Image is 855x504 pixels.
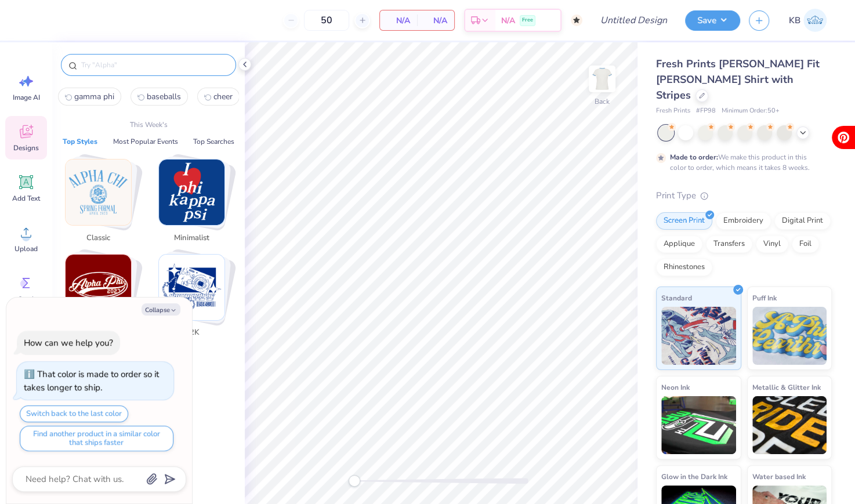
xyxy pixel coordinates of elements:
[706,235,752,253] div: Transfers
[58,159,146,248] button: Stack Card Button Classic
[58,254,146,343] button: Stack Card Button Varsity
[151,159,239,248] button: Stack Card Button Minimalist
[17,295,35,304] span: Greek
[12,194,40,203] span: Add Text
[685,10,740,31] button: Save
[349,475,360,487] div: Accessibility label
[661,292,692,304] span: Standard
[13,143,39,153] span: Designs
[24,368,159,393] div: That color is made to order so it takes longer to ship.
[716,212,771,230] div: Embroidery
[661,307,736,365] img: Standard
[656,57,820,102] span: Fresh Prints [PERSON_NAME] Fit [PERSON_NAME] Shirt with Stripes
[213,91,233,102] span: cheer
[590,67,614,90] img: Back
[131,88,188,106] button: baseballs1
[661,470,727,483] span: Glow in the Dark Ink
[696,106,716,116] span: # FP98
[66,255,131,320] img: Varsity
[792,235,819,253] div: Foil
[304,10,349,31] input: – –
[20,405,128,422] button: Switch back to the last color
[20,426,173,451] button: Find another product in a similar color that ships faster
[752,396,827,454] img: Metallic & Glitter Ink
[387,14,410,27] span: N/A
[13,93,40,102] span: Image AI
[656,106,690,116] span: Fresh Prints
[752,307,827,365] img: Puff Ink
[58,88,121,106] button: gamma phi0
[789,14,800,27] span: KB
[24,337,113,349] div: How can we help you?
[591,9,676,32] input: Untitled Design
[656,235,702,253] div: Applique
[59,136,101,147] button: Top Styles
[670,152,813,173] div: We make this product in this color to order, which means it takes 8 weeks.
[173,233,211,244] span: Minimalist
[722,106,780,116] span: Minimum Order: 50 +
[752,470,806,483] span: Water based Ink
[80,59,229,71] input: Try "Alpha"
[784,9,832,32] a: KB
[752,381,821,393] span: Metallic & Glitter Ink
[670,153,718,162] strong: Made to order:
[595,96,610,107] div: Back
[197,88,240,106] button: cheer2
[661,396,736,454] img: Neon Ink
[159,255,224,320] img: Y2K
[661,381,690,393] span: Neon Ink
[15,244,38,253] span: Upload
[752,292,777,304] span: Puff Ink
[501,14,515,27] span: N/A
[424,14,447,27] span: N/A
[656,189,832,202] div: Print Type
[151,254,239,343] button: Stack Card Button Y2K
[159,159,224,225] img: Minimalist
[109,136,181,147] button: Most Popular Events
[66,159,131,225] img: Classic
[190,136,238,147] button: Top Searches
[130,119,168,130] p: This Week's
[756,235,788,253] div: Vinyl
[656,212,712,230] div: Screen Print
[142,303,180,316] button: Collapse
[656,259,712,276] div: Rhinestones
[522,16,533,24] span: Free
[74,91,114,102] span: gamma phi
[79,233,117,244] span: Classic
[803,9,827,32] img: Katie Binkowski
[774,212,831,230] div: Digital Print
[147,91,181,102] span: baseballs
